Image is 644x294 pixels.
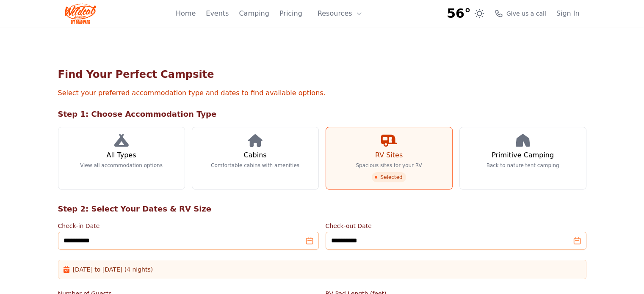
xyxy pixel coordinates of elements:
a: Cabins Comfortable cabins with amenities [192,127,319,190]
a: RV Sites Spacious sites for your RV Selected [326,127,453,190]
span: 56° [447,6,471,21]
p: Back to nature tent camping [486,162,559,169]
p: Select your preferred accommodation type and dates to find available options. [58,88,586,98]
h3: Cabins [243,150,266,160]
h2: Step 1: Choose Accommodation Type [58,108,586,120]
p: Spacious sites for your RV [356,162,422,169]
label: Check-in Date [58,222,319,230]
p: Comfortable cabins with amenities [211,162,299,169]
a: Home [176,8,196,19]
a: Camping [239,8,269,19]
span: [DATE] to [DATE] (4 nights) [73,265,153,274]
a: All Types View all accommodation options [58,127,185,190]
a: Pricing [279,8,302,19]
span: Give us a call [506,9,546,18]
a: Sign In [556,8,580,19]
p: View all accommodation options [80,162,163,169]
button: Resources [312,5,368,22]
a: Primitive Camping Back to nature tent camping [459,127,586,190]
h3: RV Sites [375,150,403,160]
img: Wildcat Logo [65,3,97,24]
h1: Find Your Perfect Campsite [58,68,586,81]
h3: Primitive Camping [492,150,554,160]
label: Check-out Date [326,222,586,230]
h2: Step 2: Select Your Dates & RV Size [58,203,586,215]
h3: All Types [106,150,136,160]
a: Events [206,8,229,19]
a: Give us a call [495,9,546,18]
span: Selected [372,172,406,182]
